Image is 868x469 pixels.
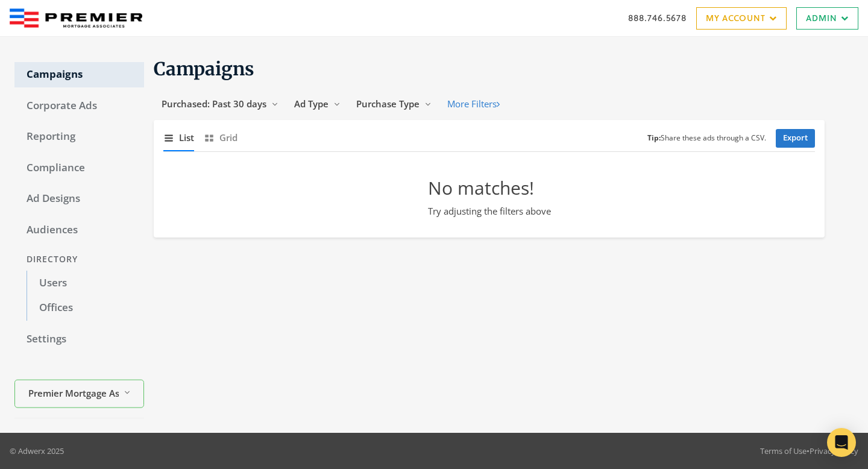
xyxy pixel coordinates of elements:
span: List [179,131,194,145]
small: Share these ads through a CSV. [647,133,766,144]
a: Users [27,271,144,296]
a: Ad Designs [14,186,144,212]
div: Directory [14,248,144,271]
a: 888.746.5678 [628,11,687,24]
img: Adwerx [10,8,142,28]
a: Admin [796,7,858,30]
span: Grid [219,131,237,145]
a: My Account [696,7,787,30]
h2: No matches! [428,176,551,200]
a: Corporate Ads [14,93,144,119]
a: Campaigns [14,62,144,87]
span: Purchase Type [356,98,420,110]
button: Purchased: Past 30 days [154,93,286,115]
span: Ad Type [294,98,329,110]
div: Open Intercom Messenger [827,428,856,457]
a: Offices [27,295,144,321]
a: Audiences [14,218,144,243]
a: Privacy Policy [810,445,858,456]
p: Try adjusting the filters above [428,204,551,218]
button: List [163,125,194,151]
a: Settings [14,327,144,352]
button: Grid [204,125,237,151]
a: Export [776,129,815,148]
button: Purchase Type [348,93,439,115]
b: Tip: [647,133,661,143]
p: © Adwerx 2025 [10,445,64,457]
span: Campaigns [154,57,254,80]
span: Purchased: Past 30 days [162,98,266,110]
a: Reporting [14,124,144,150]
button: Premier Mortgage Associates [14,380,144,408]
span: Premier Mortgage Associates [28,386,119,400]
button: Ad Type [286,93,348,115]
a: Terms of Use [760,445,807,456]
div: • [760,445,858,457]
a: Compliance [14,156,144,181]
button: More Filters [439,93,508,115]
